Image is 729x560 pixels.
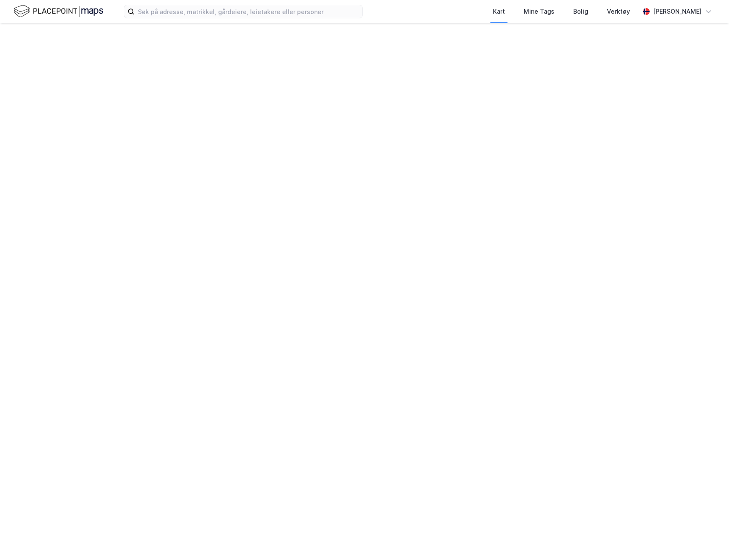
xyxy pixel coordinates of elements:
[134,5,362,18] input: Søk på adresse, matrikkel, gårdeiere, leietakere eller personer
[493,6,505,17] div: Kart
[653,6,702,17] div: [PERSON_NAME]
[524,6,554,17] div: Mine Tags
[14,4,103,19] img: logo.f888ab2527a4732fd821a326f86c7f29.svg
[573,6,588,17] div: Bolig
[607,6,630,17] div: Verktøy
